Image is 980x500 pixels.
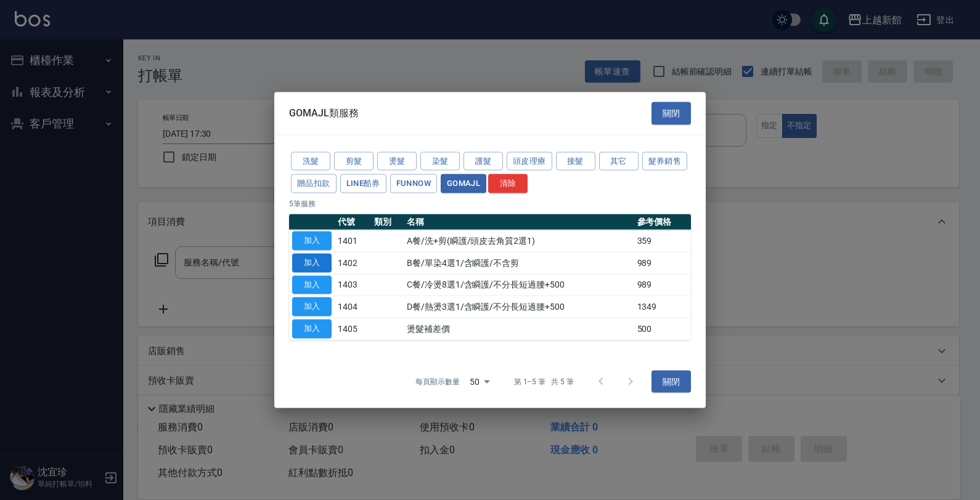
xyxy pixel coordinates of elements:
button: 關閉 [651,370,691,393]
button: FUNNOW [390,174,437,193]
button: 燙髮 [377,151,417,171]
button: GOMAJL [441,174,486,193]
td: 1403 [335,274,371,296]
button: 接髮 [556,151,595,171]
button: 染髮 [420,151,460,171]
td: B餐/單染4選1/含瞬護/不含剪 [404,252,634,274]
td: 1404 [335,296,371,318]
button: 剪髮 [334,151,374,171]
td: D餐/熱燙3選1/含瞬護/不分長短過腰+500 [404,296,634,318]
button: 加入 [292,320,332,339]
p: 5 筆服務 [289,198,691,209]
td: 1405 [335,318,371,340]
button: 加入 [292,232,332,251]
button: 關閉 [651,102,691,125]
button: 清除 [488,174,528,193]
button: 加入 [292,253,332,272]
p: 每頁顯示數量 [415,376,460,387]
td: 989 [634,274,692,296]
span: GOMAJL類服務 [289,107,359,119]
td: 359 [634,230,692,252]
th: 參考價格 [634,214,692,230]
td: 500 [634,318,692,340]
button: 洗髮 [291,151,330,171]
td: 1402 [335,252,371,274]
div: 50 [465,365,494,398]
td: C餐/冷燙8選1/含瞬護/不分長短過腰+500 [404,274,634,296]
p: 第 1–5 筆 共 5 筆 [514,376,574,387]
button: 髮券銷售 [642,151,688,171]
td: 989 [634,252,692,274]
th: 類別 [371,214,404,230]
td: 1349 [634,296,692,318]
button: LINE酷券 [340,174,386,193]
td: 燙髮補差價 [404,318,634,340]
th: 名稱 [404,214,634,230]
td: A餐/洗+剪(瞬護/頭皮去角質2選1) [404,230,634,252]
button: 護髮 [463,151,503,171]
button: 加入 [292,297,332,317]
td: 1401 [335,230,371,252]
button: 其它 [599,151,639,171]
button: 贈品扣款 [291,174,337,193]
button: 頭皮理療 [507,151,552,171]
th: 代號 [335,214,371,230]
button: 加入 [292,275,332,294]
